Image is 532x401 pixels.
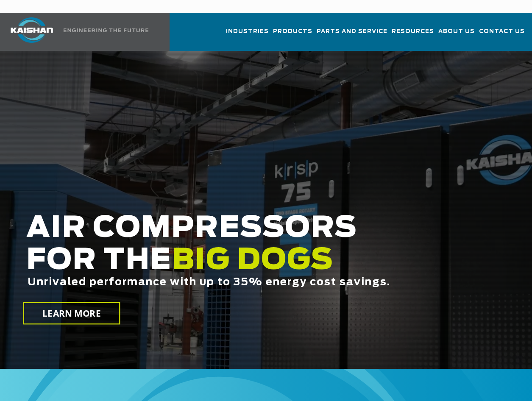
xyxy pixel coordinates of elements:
a: Resources [392,20,434,49]
a: LEARN MORE [23,302,120,325]
span: Parts and Service [317,27,387,36]
a: Contact Us [479,20,525,49]
h2: AIR COMPRESSORS FOR THE [26,212,424,315]
a: Parts and Service [317,20,387,49]
span: BIG DOGS [172,246,334,275]
a: Products [273,20,312,49]
span: Products [273,27,312,36]
a: About Us [438,20,475,49]
img: Engineering the future [64,28,148,32]
span: Unrivaled performance with up to 35% energy cost savings. [28,277,390,287]
span: Industries [226,27,269,36]
span: Contact Us [479,27,525,36]
span: Resources [392,27,434,36]
a: Industries [226,20,269,49]
span: LEARN MORE [43,307,101,320]
span: About Us [438,27,475,36]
